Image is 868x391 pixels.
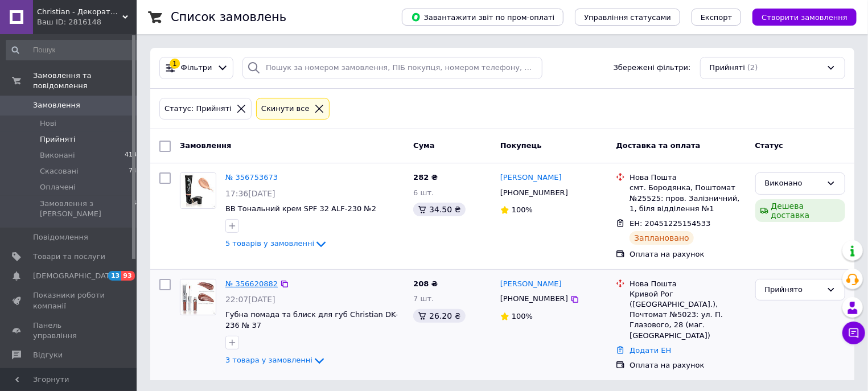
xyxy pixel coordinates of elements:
[630,360,746,371] div: Оплата на рахунок
[413,173,438,182] span: 282 ₴
[33,232,88,242] span: Повідомлення
[40,166,79,176] span: Скасовані
[630,172,746,183] div: Нова Пошта
[411,12,554,22] span: Завантажити звіт по пром-оплаті
[765,284,822,296] div: Прийнято
[37,17,137,27] div: Ваш ID: 2816148
[413,279,438,288] span: 208 ₴
[225,356,326,364] a: 3 товара у замовленні
[225,189,275,198] span: 17:36[DATE]
[225,279,278,288] a: № 356620882
[752,9,857,26] button: Створити замовлення
[259,103,312,115] div: Cкинути все
[413,188,434,197] span: 6 шт.
[692,9,742,26] button: Експорт
[584,13,671,22] span: Управління статусами
[500,172,562,183] a: [PERSON_NAME]
[170,59,180,69] div: 1
[512,205,533,214] span: 100%
[33,350,63,360] span: Відгуки
[242,57,542,79] input: Пошук за номером замовлення, ПІБ покупця, номером телефону, Email, номером накладної
[413,141,434,150] span: Cума
[630,249,746,260] div: Оплата на рахунок
[225,239,314,248] span: 5 товарів у замовленні
[180,173,216,208] img: Фото товару
[402,9,563,26] button: Завантажити звіт по пром-оплаті
[575,9,680,26] button: Управління статусами
[180,141,231,150] span: Замовлення
[40,199,133,219] span: Замовлення з [PERSON_NAME]
[512,312,533,320] span: 100%
[125,150,141,160] span: 4189
[755,141,784,150] span: Статус
[33,71,137,91] span: Замовлення та повідомлення
[40,118,56,129] span: Нові
[762,13,848,22] span: Створити замовлення
[37,7,122,17] span: Christian - Декоративна косметика
[500,141,542,150] span: Покупець
[40,150,75,160] span: Виконані
[630,219,710,228] span: ЕН: 20451225154533
[747,63,758,72] span: (2)
[162,103,234,115] div: Статус: Прийняті
[171,10,286,24] h1: Список замовлень
[225,239,328,248] a: 5 товарів у замовленні
[413,203,465,216] div: 34.50 ₴
[630,183,746,214] div: смт. Бородянка, Поштомат №25525: пров. Залізничний, 1, біля відділення №1
[498,186,570,200] div: [PHONE_NUMBER]
[630,231,694,245] div: Заплановано
[500,279,562,290] a: [PERSON_NAME]
[741,13,857,21] a: Створити замовлення
[765,178,822,190] div: Виконано
[33,100,80,110] span: Замовлення
[33,252,105,262] span: Товари та послуги
[33,290,105,311] span: Показники роботи компанії
[413,294,434,303] span: 7 шт.
[498,291,570,306] div: [PHONE_NUMBER]
[40,182,76,192] span: Оплачені
[701,13,733,22] span: Експорт
[33,320,105,341] span: Панель управління
[129,166,141,176] span: 749
[6,40,142,60] input: Пошук
[413,309,465,323] div: 26.20 ₴
[755,199,845,222] div: Дешева доставка
[40,134,75,145] span: Прийняті
[630,279,746,289] div: Нова Пошта
[225,204,376,213] a: BB Тональний крем SPF 32 ALF-230 №2
[108,271,121,281] span: 13
[225,295,275,304] span: 22:07[DATE]
[33,271,117,281] span: [DEMOGRAPHIC_DATA]
[225,356,312,364] span: 3 товара у замовленні
[842,322,865,344] button: Чат з покупцем
[181,63,212,73] span: Фільтри
[630,289,746,341] div: Кривой Рог ([GEOGRAPHIC_DATA].), Почтомат №5023: ул. П. Глазового, 28 (маг. [GEOGRAPHIC_DATA])
[225,310,398,330] a: Губна помада та блиск для губ Christian DK-236 № 37
[180,172,216,209] a: Фото товару
[710,63,745,73] span: Прийняті
[225,173,278,182] a: № 356753673
[180,279,216,315] a: Фото товару
[630,346,671,355] a: Додати ЕН
[121,271,134,281] span: 93
[180,279,216,315] img: Фото товару
[614,63,691,73] span: Збережені фільтри:
[616,141,700,150] span: Доставка та оплата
